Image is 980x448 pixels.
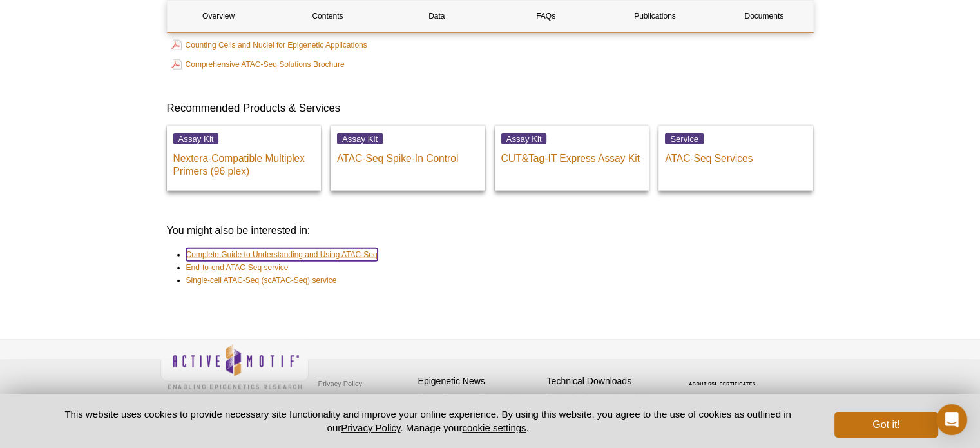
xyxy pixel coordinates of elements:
[665,133,704,144] span: Service
[462,422,526,433] button: cookie settings
[337,146,479,165] p: ATAC-Seq Spike-In Control
[341,422,400,433] a: Privacy Policy
[689,382,756,386] a: ABOUT SSL CERTIFICATES
[501,133,547,144] span: Assay Kit
[658,126,813,191] a: Service ATAC-Seq Services
[676,363,773,391] table: Click to Verify - This site chose Symantec SSL for secure e-commerce and confidential communicati...
[315,374,365,393] a: Privacy Policy
[168,1,270,32] a: Overview
[167,126,322,191] a: Assay Kit Nextera-Compatible Multiplex Primers (96 plex)
[186,248,378,261] a: Complete Guide to Understanding and Using ATAC-Seq
[160,340,309,393] img: Active Motif,
[171,57,345,72] a: Comprehensive ATAC-Seq Solutions Brochure
[171,37,367,53] a: Counting Cells and Nuclei for Epigenetic Applications
[167,223,814,239] h3: You might also be interested in:
[418,391,541,435] p: Sign up for our monthly newsletter highlighting recent publications in the field of epigenetics.
[173,133,219,144] span: Assay Kit
[337,133,383,144] span: Assay Kit
[186,274,337,287] a: Single-cell ATAC-Seq (scATAC-Seq) service
[604,1,706,32] a: Publications
[167,101,814,116] h3: Recommended Products & Services
[665,146,807,165] p: ATAC-Seq Services
[495,126,649,191] a: Assay Kit CUT&Tag-IT Express Assay Kit
[713,1,815,32] a: Documents
[936,404,967,435] div: Open Intercom Messenger
[547,391,669,424] p: Get our brochures and newsletters, or request them by mail.
[276,1,379,32] a: Contents
[43,407,814,434] p: This website uses cookies to provide necessary site functionality and improve your online experie...
[173,146,315,178] p: Nextera-Compatible Multiplex Primers (96 plex)
[834,412,937,438] button: Got it!
[331,126,485,191] a: Assay Kit ATAC-Seq Spike-In Control
[501,146,643,165] p: CUT&Tag-IT Express Assay Kit
[418,376,541,387] h4: Epigenetic News
[186,261,289,274] a: End-to-end ATAC-Seq service
[547,376,669,387] h4: Technical Downloads
[494,1,597,32] a: FAQs
[385,1,488,32] a: Data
